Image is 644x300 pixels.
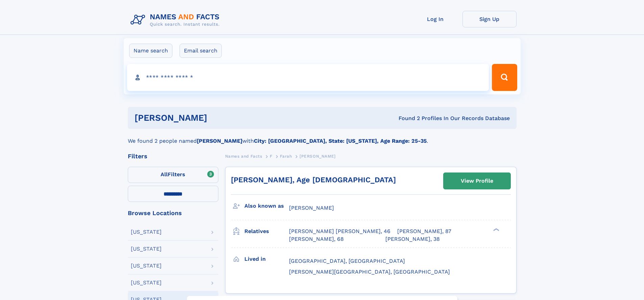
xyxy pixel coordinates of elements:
[303,115,510,122] div: Found 2 Profiles In Our Records Database
[461,173,493,189] div: View Profile
[270,154,272,159] span: F
[128,210,218,216] div: Browse Locations
[127,64,489,91] input: search input
[289,228,390,235] a: [PERSON_NAME] [PERSON_NAME], 46
[180,44,222,58] label: Email search
[129,44,172,58] label: Name search
[128,129,517,145] div: We found 2 people named with .
[161,171,168,178] span: All
[280,152,292,160] a: Farah
[131,229,162,235] div: [US_STATE]
[280,154,292,159] span: Farah
[408,11,462,27] a: Log In
[270,152,272,160] a: F
[289,269,450,275] span: [PERSON_NAME][GEOGRAPHIC_DATA], [GEOGRAPHIC_DATA]
[128,153,218,159] div: Filters
[244,253,289,265] h3: Lived in
[128,167,218,183] label: Filters
[231,176,396,184] a: [PERSON_NAME], Age [DEMOGRAPHIC_DATA]
[385,235,440,243] a: [PERSON_NAME], 38
[254,138,427,144] b: City: [GEOGRAPHIC_DATA], State: [US_STATE], Age Range: 25-35
[131,263,162,269] div: [US_STATE]
[128,11,225,29] img: Logo Names and Facts
[492,64,517,91] button: Search Button
[225,152,262,160] a: Names and Facts
[444,173,510,189] a: View Profile
[289,235,344,243] a: [PERSON_NAME], 68
[492,228,500,232] div: ❯
[300,154,336,159] span: [PERSON_NAME]
[135,114,303,122] h1: [PERSON_NAME]
[289,258,405,264] span: [GEOGRAPHIC_DATA], [GEOGRAPHIC_DATA]
[197,138,242,144] b: [PERSON_NAME]
[397,228,451,235] a: [PERSON_NAME], 87
[131,280,162,285] div: [US_STATE]
[289,205,334,211] span: [PERSON_NAME]
[462,11,517,27] a: Sign Up
[131,246,162,252] div: [US_STATE]
[244,200,289,212] h3: Also known as
[244,226,289,237] h3: Relatives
